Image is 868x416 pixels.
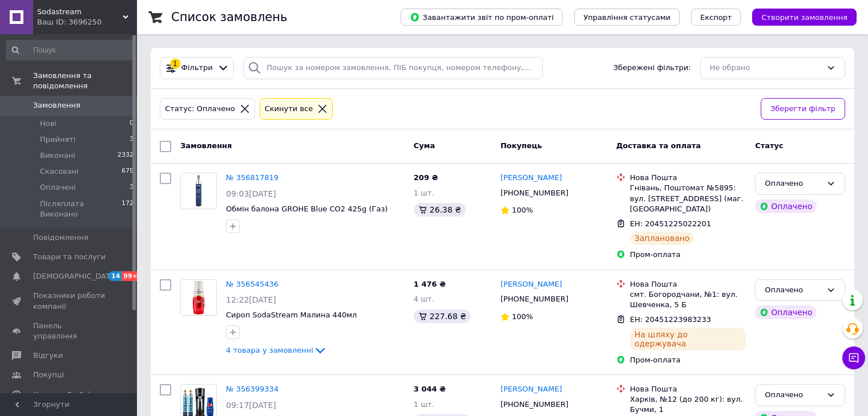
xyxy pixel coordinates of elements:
[40,166,79,177] span: Скасовані
[765,389,822,401] div: Оплачено
[40,119,56,129] span: Нові
[691,9,741,26] button: Експорт
[226,401,276,410] span: 09:17[DATE]
[574,9,680,26] button: Управління статусами
[33,350,63,361] span: Відгуки
[710,62,822,74] div: Не обрано
[226,173,278,182] a: № 356817819
[761,98,845,120] button: Зберегти фільтр
[414,309,471,323] div: 227.68 ₴
[512,312,533,321] span: 100%
[33,233,88,243] span: Повідомлення
[752,9,857,26] button: Створити замовлення
[755,305,817,319] div: Оплачено
[6,40,135,60] input: Пошук
[130,134,134,145] span: 3
[180,173,217,209] a: Фото товару
[130,119,134,129] span: 0
[498,186,571,201] div: [PHONE_NUMBER]
[616,141,701,150] span: Доставка та оплата
[122,271,140,281] span: 99+
[401,9,563,26] button: Завантажити звіт по пром-оплаті
[226,311,357,319] a: Сироп SodaStream Малина 440мл
[630,315,711,324] span: ЕН: 20451223983233
[33,252,106,262] span: Товари та послуги
[765,284,822,296] div: Оплачено
[33,100,80,111] span: Замовлення
[630,289,746,310] div: смт. Богородчани, №1: вул. Шевченка, 5 Б
[630,394,746,415] div: Харків, №12 (до 200 кг): вул. Бучми, 1
[226,295,276,304] span: 12:22[DATE]
[171,10,287,24] h1: Список замовлень
[33,390,95,400] span: Каталог ProSale
[630,328,746,350] div: На шляху до одержувача
[765,178,822,190] div: Оплачено
[226,205,387,213] a: Обмін балона GROHE Blue CO2 425g (Газ)
[414,141,435,150] span: Cума
[226,280,278,288] a: № 356545436
[180,141,232,150] span: Замовлення
[181,173,216,209] img: Фото товару
[770,103,835,115] span: Зберегти фільтр
[630,231,695,245] div: Заплановано
[755,199,817,213] div: Оплачено
[243,57,543,79] input: Пошук за номером замовлення, ПІБ покупця, номером телефону, Email, номером накладної
[33,271,118,282] span: [DEMOGRAPHIC_DATA]
[630,384,746,394] div: Нова Пошта
[500,141,542,150] span: Покупець
[630,219,711,228] span: ЕН: 20451225022201
[37,17,137,27] div: Ваш ID: 3696250
[226,385,278,393] a: № 356399334
[226,189,276,198] span: 09:03[DATE]
[414,385,446,393] span: 3 044 ₴
[40,134,75,145] span: Прийняті
[40,182,76,193] span: Оплачені
[163,103,237,115] div: Статус: Оплачено
[263,103,316,115] div: Cкинути все
[755,141,784,150] span: Статус
[37,7,123,17] span: Sodastream
[33,321,106,341] span: Панель управління
[630,355,746,365] div: Пром-оплата
[118,150,134,161] span: 2332
[761,13,847,22] span: Створити замовлення
[414,295,434,303] span: 4 шт.
[33,291,106,311] span: Показники роботи компанії
[630,250,746,260] div: Пром-оплата
[500,279,562,290] a: [PERSON_NAME]
[130,182,134,193] span: 3
[414,280,446,288] span: 1 476 ₴
[498,292,571,307] div: [PHONE_NUMBER]
[181,63,213,74] span: Фільтри
[122,166,134,177] span: 679
[613,63,691,74] span: Збережені фільтри:
[414,173,438,182] span: 209 ₴
[122,199,134,219] span: 172
[180,279,217,316] a: Фото товару
[630,279,746,289] div: Нова Пошта
[40,150,75,161] span: Виконані
[170,59,180,69] div: 1
[414,400,434,409] span: 1 шт.
[410,12,554,22] span: Завантажити звіт по пром-оплаті
[498,397,571,412] div: [PHONE_NUMBER]
[33,370,64,380] span: Покупці
[226,346,327,354] a: 4 товара у замовленні
[414,189,434,197] span: 1 шт.
[842,346,865,369] button: Чат з покупцем
[512,206,533,214] span: 100%
[181,280,216,315] img: Фото товару
[741,13,857,21] a: Створити замовлення
[500,173,562,183] a: [PERSON_NAME]
[500,384,562,395] a: [PERSON_NAME]
[226,346,313,354] span: 4 товара у замовленні
[33,71,137,91] span: Замовлення та повідомлення
[630,173,746,183] div: Нова Пошта
[700,13,732,22] span: Експорт
[40,199,122,219] span: Післяплата Виконано
[108,271,122,281] span: 14
[414,203,466,217] div: 26.38 ₴
[630,183,746,214] div: Гнівань, Поштомат №5895: вул. [STREET_ADDRESS] (маг. [GEOGRAPHIC_DATA])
